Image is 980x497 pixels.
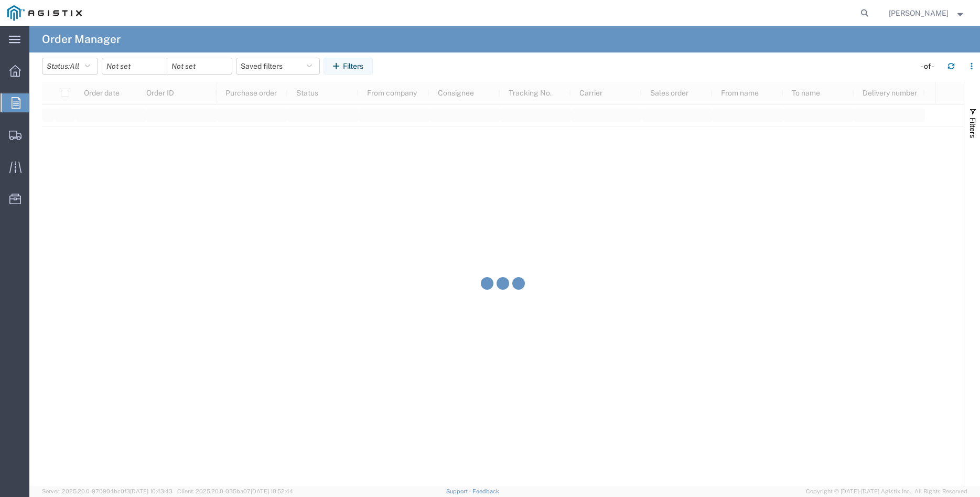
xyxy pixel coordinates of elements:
[236,58,320,75] button: Saved filters
[968,118,977,138] span: Filters
[472,488,499,494] a: Feedback
[177,488,293,494] span: Client: 2025.20.0-035ba07
[42,26,121,52] h4: Order Manager
[324,58,373,75] button: Filters
[251,488,293,494] span: [DATE] 10:52:44
[7,5,82,21] img: logo
[806,487,967,496] span: Copyright © [DATE]-[DATE] Agistix Inc., All Rights Reserved
[42,488,173,494] span: Server: 2025.20.0-970904bc0f3
[70,62,79,70] span: All
[446,488,472,494] a: Support
[102,58,167,74] input: Not set
[167,58,232,74] input: Not set
[921,61,939,72] div: - of -
[130,488,173,494] span: [DATE] 10:43:43
[42,58,98,75] button: Status:All
[889,7,949,19] span: Betty Ortiz
[888,7,966,19] button: [PERSON_NAME]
